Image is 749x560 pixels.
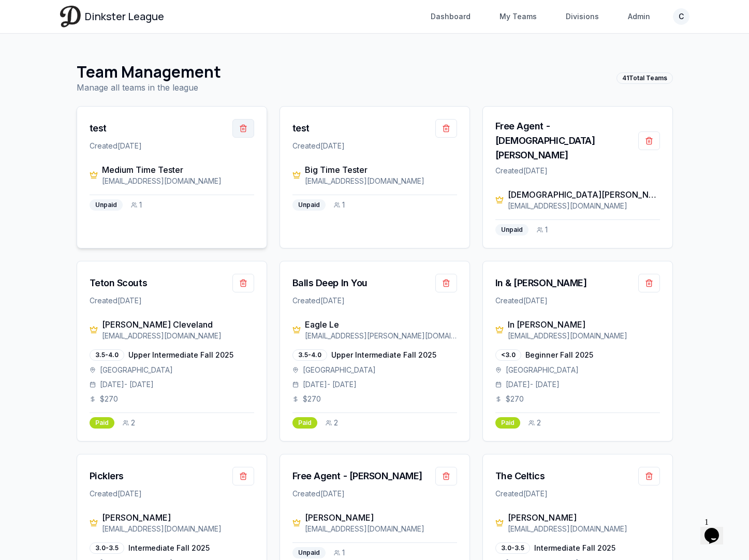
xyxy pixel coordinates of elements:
div: [EMAIL_ADDRESS][DOMAIN_NAME] [305,176,457,186]
a: Free Agent - [PERSON_NAME] [292,469,422,483]
div: Created [DATE] [90,141,254,151]
a: Divisions [560,7,605,26]
a: Dinkster League [60,6,164,27]
a: The Celtics [495,469,545,483]
a: Admin [622,7,656,26]
div: [EMAIL_ADDRESS][DOMAIN_NAME] [508,524,660,534]
div: [EMAIL_ADDRESS][DOMAIN_NAME] [102,331,254,341]
div: Created [DATE] [292,141,457,151]
span: [DATE] - [DATE] [100,379,154,390]
span: Upper Intermediate Fall 2025 [331,350,436,360]
a: Teton Scouts [90,276,148,290]
div: Paid [90,417,114,429]
div: 2 [528,418,541,428]
div: [EMAIL_ADDRESS][DOMAIN_NAME] [508,331,660,341]
div: [PERSON_NAME] Cleveland [102,318,254,331]
div: 3.0-3.5 [495,542,530,554]
div: Paid [292,417,317,429]
h1: Team Management [77,63,221,81]
span: [GEOGRAPHIC_DATA] [100,365,173,375]
div: Medium Time Tester [102,164,254,176]
div: Created [DATE] [495,166,660,176]
div: 41 Total Teams [616,72,673,84]
span: [DATE] - [DATE] [506,379,560,390]
div: Created [DATE] [495,489,660,499]
div: [EMAIL_ADDRESS][PERSON_NAME][DOMAIN_NAME] [305,331,457,341]
a: In & [PERSON_NAME] [495,276,587,290]
span: Dinkster League [85,9,164,24]
div: 2 [326,418,338,428]
div: Unpaid [292,547,326,558]
a: Dashboard [424,7,477,26]
div: 3.5-4.0 [90,349,124,361]
span: Beginner Fall 2025 [525,350,593,360]
div: Created [DATE] [90,296,254,306]
div: In [PERSON_NAME] [508,318,660,331]
div: $ 270 [495,394,660,404]
div: 1 [537,225,548,235]
div: $ 270 [90,394,254,404]
div: [EMAIL_ADDRESS][DOMAIN_NAME] [102,524,254,534]
div: [DEMOGRAPHIC_DATA][PERSON_NAME] [508,188,660,201]
div: 3.0-3.5 [90,542,124,554]
div: Created [DATE] [495,296,660,306]
div: <3.0 [495,349,521,361]
div: Created [DATE] [292,296,457,306]
div: Created [DATE] [292,489,457,499]
p: Manage all teams in the league [77,81,221,94]
div: Unpaid [90,199,123,211]
div: [PERSON_NAME] [305,511,457,524]
img: Dinkster [60,6,81,27]
div: Created [DATE] [90,489,254,499]
div: Paid [495,417,520,429]
a: Free Agent - [DEMOGRAPHIC_DATA][PERSON_NAME] [495,119,638,163]
div: Eagle Le [305,318,457,331]
div: 1 [131,200,142,210]
div: Unpaid [292,199,326,211]
div: 1 [334,548,345,558]
a: Picklers [90,469,124,483]
span: [DATE] - [DATE] [303,379,357,390]
span: [GEOGRAPHIC_DATA] [303,365,376,375]
a: My Teams [493,7,543,26]
div: 2 [123,418,135,428]
span: [GEOGRAPHIC_DATA] [506,365,579,375]
div: $ 270 [292,394,457,404]
div: [EMAIL_ADDRESS][DOMAIN_NAME] [305,524,457,534]
div: 1 [334,200,345,210]
div: [PERSON_NAME] [508,511,660,524]
div: [EMAIL_ADDRESS][DOMAIN_NAME] [508,201,660,211]
a: Balls Deep In You [292,276,368,290]
a: test [90,121,107,136]
span: Intermediate Fall 2025 [128,543,210,553]
iframe: chat widget [700,513,733,544]
div: Unpaid [495,224,528,235]
div: [EMAIL_ADDRESS][DOMAIN_NAME] [102,176,254,186]
span: Upper Intermediate Fall 2025 [128,350,233,360]
a: test [292,121,310,136]
button: C [673,8,689,25]
div: Big Time Tester [305,164,457,176]
div: 3.5-4.0 [292,349,327,361]
div: [PERSON_NAME] [102,511,254,524]
span: Intermediate Fall 2025 [534,543,615,553]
